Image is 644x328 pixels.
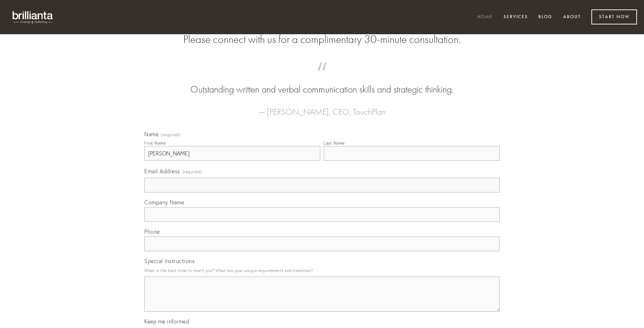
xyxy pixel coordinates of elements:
p: What is the best time to reach you? What are your unique requirements and timelines? [144,266,500,275]
a: Services [499,12,532,23]
span: Phone [144,228,160,235]
span: Special Instructions [144,257,194,264]
a: Home [473,12,497,23]
h2: Please connect with us for a complimentary 30-minute consultation. [144,33,500,46]
div: First Name [144,140,166,146]
figcaption: — [PERSON_NAME], CEO, TouchPlan [155,96,489,119]
span: (required) [183,167,202,176]
blockquote: Outstanding written and verbal communication skills and strategic thinking. [155,69,489,96]
span: “ [155,69,489,83]
a: About [559,12,585,23]
img: brillianta - research, strategy, marketing [7,7,59,27]
a: Start Now [591,9,637,24]
a: Blog [534,12,557,23]
span: Name [144,131,159,138]
span: (required) [161,133,181,137]
span: Keep me informed [144,318,189,325]
div: Last Name [324,140,345,146]
span: Email Address [144,168,180,175]
span: Company Name [144,199,184,206]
